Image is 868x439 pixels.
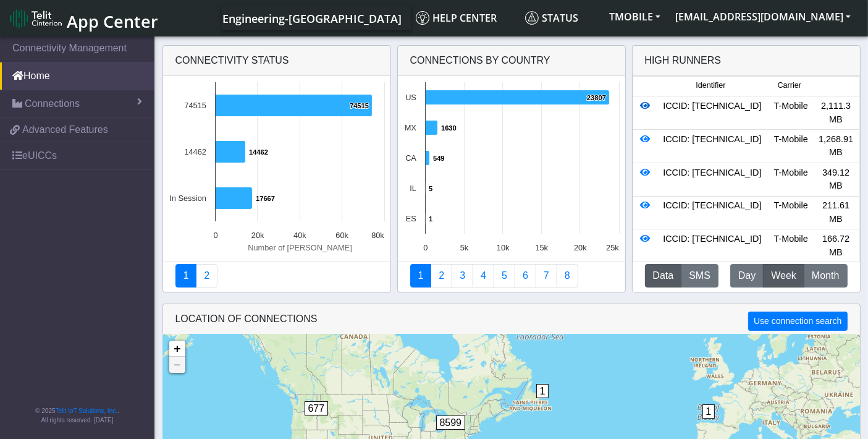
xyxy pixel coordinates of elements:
[525,11,578,25] span: Status
[536,384,549,398] span: 1
[656,232,769,259] div: ICCID: [TECHNICAL_ID]
[681,264,718,288] button: SMS
[473,264,494,288] a: Connections By Carrier
[10,9,62,28] img: logo-telit-cinterion-gw-new.png
[423,243,428,252] text: 0
[429,185,432,192] text: 5
[778,80,801,92] span: Carrier
[405,93,416,102] text: US
[350,102,369,109] text: 74515
[184,147,206,156] text: 14462
[256,195,275,202] text: 17667
[771,268,796,283] span: Week
[738,268,756,283] span: Day
[606,243,619,252] text: 25k
[769,199,814,226] div: T-Mobile
[602,6,668,28] button: TMOBILE
[405,214,416,223] text: ES
[10,5,156,32] a: App Center
[748,312,847,331] button: Use connection search
[433,155,445,162] text: 549
[496,243,509,252] text: 10k
[335,231,348,240] text: 60k
[169,341,185,357] a: Zoom in
[410,184,416,193] text: IL
[56,407,117,414] a: Telit IoT Solutions, Inc.
[25,96,80,111] span: Connections
[371,231,384,240] text: 80k
[222,11,402,26] span: Engineering-[GEOGRAPHIC_DATA]
[305,401,329,416] span: 677
[702,404,715,419] span: 1
[769,232,814,259] div: T-Mobile
[525,11,539,25] img: status.svg
[769,100,814,126] div: T-Mobile
[251,231,264,240] text: 20k
[656,166,769,193] div: ICCID: [TECHNICAL_ID]
[293,231,306,240] text: 40k
[416,11,497,25] span: Help center
[410,264,613,288] nav: Summary paging
[656,199,769,226] div: ICCID: [TECHNICAL_ID]
[416,11,429,25] img: knowledge.svg
[763,264,804,288] button: Week
[67,10,158,33] span: App Center
[249,148,268,156] text: 14462
[557,264,578,288] a: Not Connected for 30 days
[429,215,432,223] text: 1
[536,384,549,421] div: 1
[668,6,858,28] button: [EMAIL_ADDRESS][DOMAIN_NAME]
[22,122,108,137] span: Advanced Features
[645,53,722,68] div: High Runners
[536,264,557,288] a: Zero Session
[696,80,725,92] span: Identifier
[814,199,859,226] div: 211.61 MB
[460,243,468,252] text: 5k
[248,243,352,252] text: Number of [PERSON_NAME]
[814,232,859,259] div: 166.72 MB
[452,264,473,288] a: Usage per Country
[410,264,432,288] a: Connections By Country
[574,243,587,252] text: 20k
[520,6,602,30] a: Status
[175,264,378,288] nav: Summary paging
[812,268,839,283] span: Month
[769,133,814,160] div: T-Mobile
[814,100,859,126] div: 2,111.3 MB
[431,264,452,288] a: Carrier
[196,264,217,288] a: Deployment status
[169,357,185,373] a: Zoom out
[769,166,814,193] div: T-Mobile
[411,6,520,30] a: Help center
[169,194,206,203] text: In Session
[656,133,769,160] div: ICCID: [TECHNICAL_ID]
[494,264,515,288] a: Usage by Carrier
[175,264,197,288] a: Connectivity status
[587,94,606,101] text: 23807
[515,264,536,288] a: 14 Days Trend
[535,243,548,252] text: 15k
[814,133,859,160] div: 1,268.91 MB
[645,264,682,288] button: Data
[213,231,217,240] text: 0
[441,124,457,132] text: 1630
[405,153,416,163] text: CA
[730,264,764,288] button: Day
[814,166,859,193] div: 349.12 MB
[163,46,390,76] div: Connectivity status
[163,304,860,335] div: LOCATION OF CONNECTIONS
[804,264,847,288] button: Month
[404,123,416,132] text: MX
[436,416,466,430] span: 8599
[184,101,206,110] text: 74515
[398,46,625,76] div: Connections By Country
[656,100,769,126] div: ICCID: [TECHNICAL_ID]
[222,6,401,30] a: Your current platform instance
